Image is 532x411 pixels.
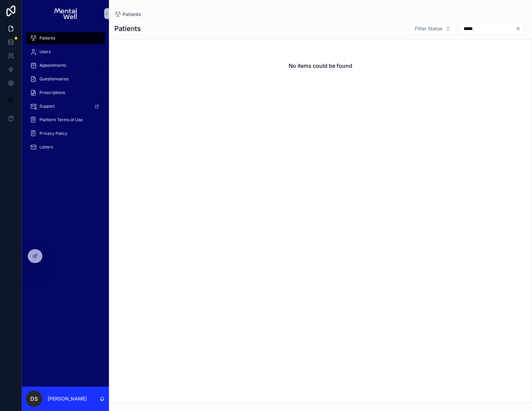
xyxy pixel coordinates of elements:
[26,114,105,126] a: Platform Terms of Use
[39,49,51,54] span: Users
[54,8,76,19] img: App logo
[39,90,65,95] span: Prescriptions
[26,100,105,112] a: Support
[26,32,105,44] a: Patients
[39,63,66,68] span: Appointments
[409,22,456,35] button: Select Button
[39,131,67,136] span: Privacy Policy
[39,117,83,123] span: Platform Terms of Use
[39,104,55,109] span: Support
[26,141,105,153] a: Letters
[26,73,105,85] a: Questionnaires
[123,11,141,18] span: Patients
[26,46,105,58] a: Users
[39,144,53,150] span: Letters
[515,26,523,31] button: Clear
[26,59,105,72] a: Appointments
[26,86,105,99] a: Prescriptions
[289,62,352,70] h2: No items could be found
[22,27,109,162] div: scrollable content
[39,35,55,41] span: Patients
[48,395,87,402] p: [PERSON_NAME]
[114,24,141,33] h1: Patients
[39,76,68,82] span: Questionnaires
[114,11,141,18] a: Patients
[26,127,105,140] a: Privacy Policy
[30,395,38,403] span: DS
[415,25,442,32] span: Filter Status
